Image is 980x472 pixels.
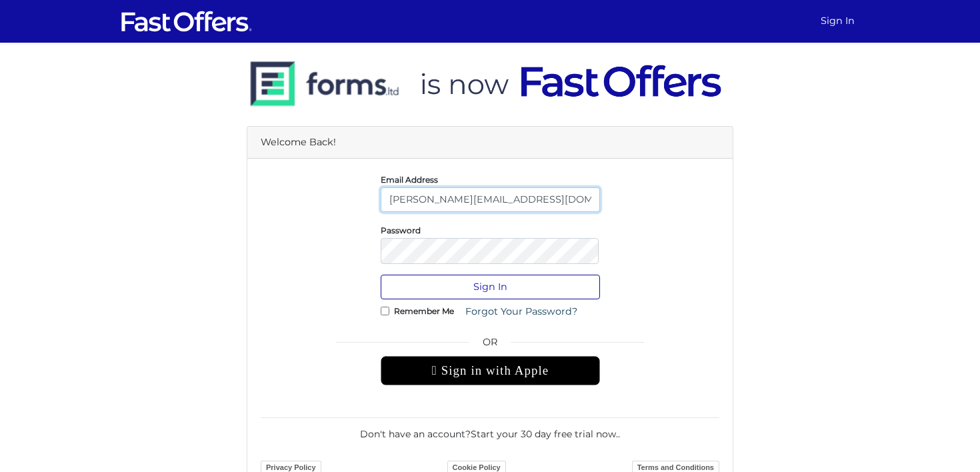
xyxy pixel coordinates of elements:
div: Don't have an account? . [261,417,719,441]
a: Forgot Your Password? [457,299,586,324]
label: Remember Me [394,309,454,313]
label: Email Address [381,178,438,181]
label: Password [381,229,421,232]
div: Sign in with Apple [381,356,600,385]
a: Start your 30 day free trial now. [471,428,618,440]
span: OR [381,335,600,356]
a: Sign In [815,8,860,34]
input: E-Mail [381,187,600,212]
button: Sign In [381,275,600,299]
div: Welcome Back! [247,127,733,159]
